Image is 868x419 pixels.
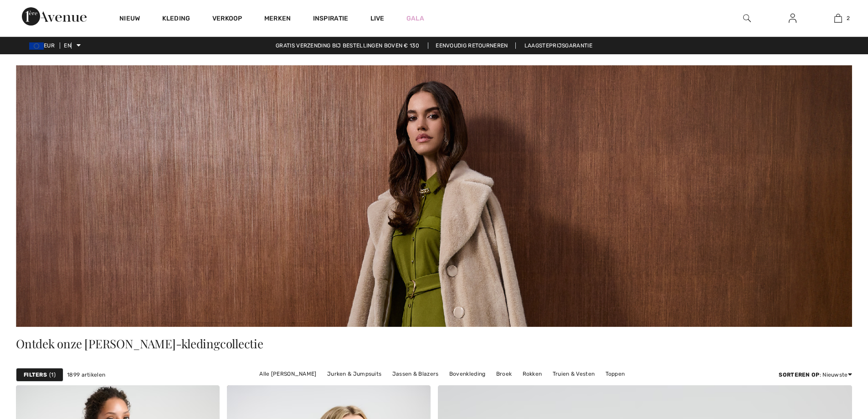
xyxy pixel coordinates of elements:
[810,351,859,373] iframe: Opent een widget waar u meer informatie kunt vinden
[212,15,242,22] font: Verkoop
[523,371,542,377] font: Rokken
[212,15,242,24] a: Verkoop
[406,15,424,22] font: Gala
[428,42,515,49] a: Eenvoudig retourneren
[259,371,316,377] font: Alle [PERSON_NAME]
[255,368,321,380] a: Alle [PERSON_NAME]
[51,372,53,378] font: 1
[449,371,486,377] font: Bovenkleding
[392,371,439,377] font: Jassen & Blazers
[44,42,55,49] font: EUR
[264,15,291,22] font: Merken
[816,13,860,24] a: 2
[834,13,842,24] img: Mijn tas
[313,15,349,22] font: Inspiratie
[162,15,190,22] font: Kleding
[327,371,381,377] font: Jurken & Jumpsuits
[517,42,600,49] a: Laagsteprijsgarantie
[496,371,512,377] font: Broek
[436,42,508,49] font: Eenvoudig retourneren
[67,372,105,378] font: 1899 artikelen
[29,42,44,50] img: Euro
[406,14,424,23] a: Gala
[370,15,385,22] font: Live
[162,15,190,24] a: Kleding
[820,372,848,378] font: : Nieuwste
[524,42,592,49] font: Laagsteprijsgarantie
[781,13,804,24] a: Aanmelden
[548,368,600,380] a: Truien & Vesten
[779,372,819,378] font: Sorteren op
[492,368,517,380] a: Broek
[16,65,852,327] img: Joseph Ribkoff Canada: Dameskleding online | 1ère Avenue
[323,368,386,380] a: Jurken & Jumpsuits
[16,336,263,352] font: Ontdek onze [PERSON_NAME]-kledingcollectie
[743,13,751,24] img: zoek op de website
[445,368,490,380] a: Bovenkleding
[22,7,87,26] img: 1ère Avenue
[789,13,796,24] img: Mijn gegevens
[388,368,443,380] a: Jassen & Blazers
[370,14,385,23] a: Live
[606,371,625,377] font: Toppen
[601,368,630,380] a: Toppen
[119,15,140,22] font: Nieuw
[553,371,595,377] font: Truien & Vesten
[119,15,140,24] a: Nieuw
[268,42,426,49] a: Gratis verzending bij bestellingen boven € 130
[276,42,419,49] font: Gratis verzending bij bestellingen boven € 130
[518,368,547,380] a: Rokken
[24,372,47,378] font: Filters
[264,15,291,24] a: Merken
[847,15,850,21] font: 2
[64,42,71,49] font: EN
